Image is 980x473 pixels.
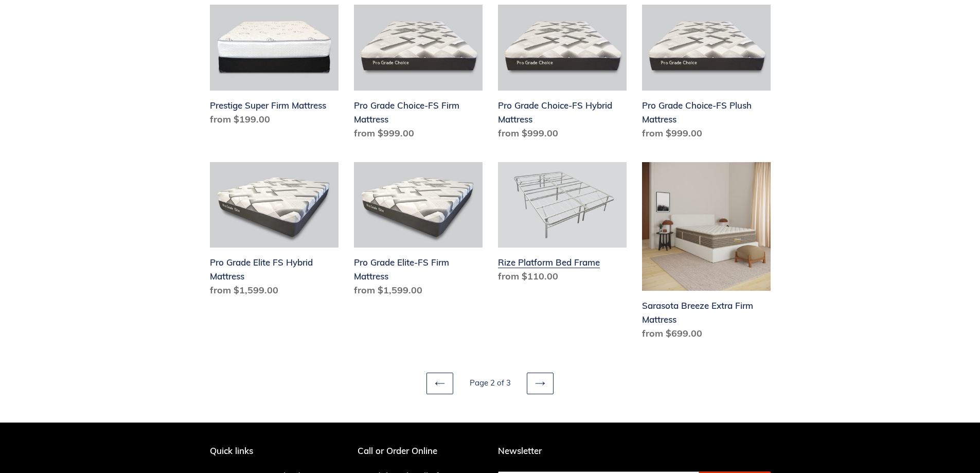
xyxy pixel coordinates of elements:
[642,162,771,344] a: Sarasota Breeze Extra Firm Mattress
[498,5,627,144] a: Pro Grade Choice-FS Hybrid Mattress
[210,5,338,130] a: Prestige Super Firm Mattress
[210,446,316,456] p: Quick links
[498,446,771,456] p: Newsletter
[498,162,627,288] a: Rize Platform Bed Frame
[358,446,483,456] p: Call or Order Online
[642,5,771,144] a: Pro Grade Choice-FS Plush Mattress
[354,162,483,302] a: Pro Grade Elite-FS Firm Mattress
[354,5,483,144] a: Pro Grade Choice-FS Firm Mattress
[210,162,338,302] a: Pro Grade Elite FS Hybrid Mattress
[455,377,525,389] li: Page 2 of 3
